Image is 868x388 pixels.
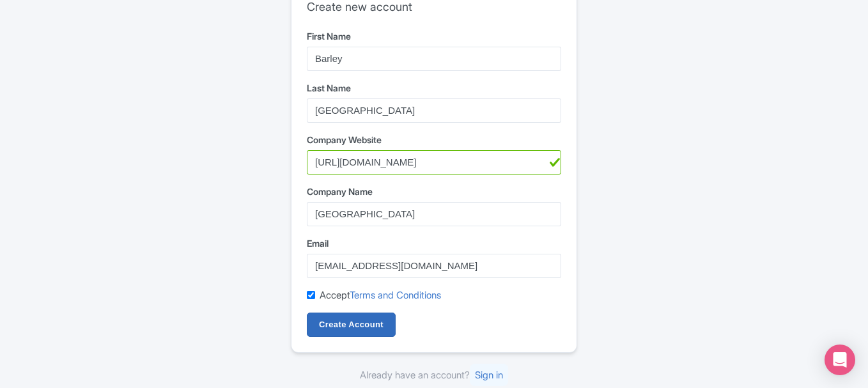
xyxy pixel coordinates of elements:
label: Email [307,237,561,250]
div: Open Intercom Messenger [825,345,855,375]
div: Already have an account? [291,368,577,383]
label: Company Name [307,185,561,198]
input: Create Account [307,313,396,337]
a: Sign in [470,364,508,386]
label: Company Website [307,133,561,146]
input: username@example.com [307,254,561,278]
label: Last Name [307,81,561,95]
label: Accept [320,288,441,303]
input: example.com [307,150,561,175]
a: Terms and Conditions [350,289,441,301]
label: First Name [307,29,561,43]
